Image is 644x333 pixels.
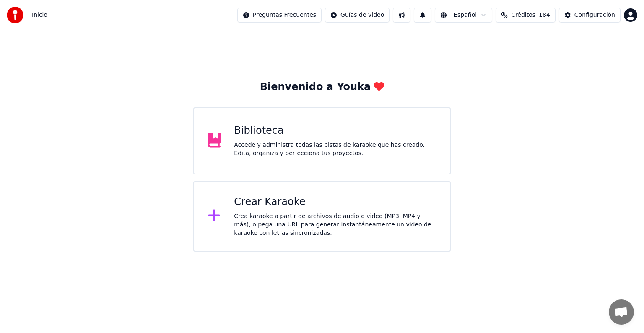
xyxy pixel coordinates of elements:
div: Crear Karaoke [234,195,436,209]
div: Accede y administra todas las pistas de karaoke que has creado. Edita, organiza y perfecciona tus... [234,141,436,158]
button: Guías de video [325,8,390,23]
span: Inicio [32,11,47,19]
span: 184 [539,11,550,19]
button: Créditos184 [496,8,556,23]
div: Bienvenido a Youka [260,81,384,94]
img: youka [7,7,23,23]
span: Créditos [511,11,535,19]
div: Biblioteca [234,124,436,138]
button: Configuración [559,8,621,23]
div: Configuración [574,11,615,19]
nav: breadcrumb [32,11,47,19]
div: Chat abierto [609,299,634,325]
div: Crea karaoke a partir de archivos de audio o video (MP3, MP4 y más), o pega una URL para generar ... [234,212,436,237]
button: Preguntas Frecuentes [237,8,322,23]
